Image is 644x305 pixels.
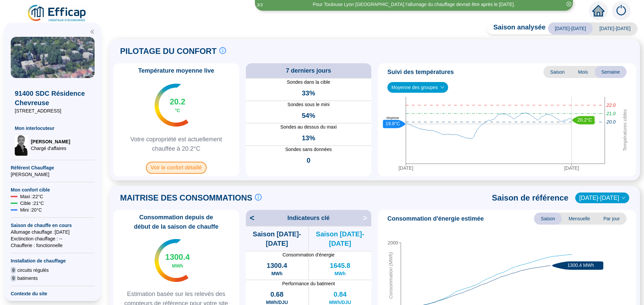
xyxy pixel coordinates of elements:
[612,1,631,20] img: alerts
[246,229,308,248] span: Saison [DATE]-[DATE]
[487,22,546,34] span: Saison analysée
[155,239,189,282] img: indicateur températures
[120,46,217,57] span: PILOTAGE DU CONFORT
[172,262,183,269] span: MWh
[11,235,95,242] span: Exctinction chauffage : --
[302,88,315,98] span: 33%
[568,262,594,268] text: 1300.4 MWh
[20,200,44,207] span: Cible : 21 °C
[333,290,346,299] span: 0.84
[567,2,571,6] span: close-circle
[387,67,454,77] span: Suivi des températures
[15,134,28,156] img: Chargé d'affaires
[578,117,592,123] text: 20.2°C
[302,133,315,143] span: 13%
[170,96,185,107] span: 20.2
[307,156,310,165] span: 0
[363,213,371,223] span: >
[548,22,593,34] span: [DATE]-[DATE]
[386,121,400,126] text: 19.8°C
[246,251,372,258] span: Consommation d'énergie
[286,66,331,75] span: 7 derniers jours
[17,275,38,282] span: batiments
[11,290,95,297] span: Contexte du site
[31,138,70,145] span: [PERSON_NAME]
[440,85,444,89] span: down
[255,194,262,201] span: info-circle
[388,240,398,245] tspan: 2000
[246,124,372,131] span: Sondes au dessus du maxi
[146,162,207,174] span: Voir le confort détaillé
[388,252,393,299] tspan: Consommation (MWh)
[391,82,444,92] span: Moyenne des groupes
[17,267,49,274] span: circuits régulés
[15,125,91,132] span: Mon interlocuteur
[11,275,16,282] span: 9
[116,213,236,231] span: Consommation depuis de début de la saison de chauffe
[622,109,628,151] tspan: Températures cibles
[246,79,372,86] span: Sondes dans la cible
[246,280,372,287] span: Performance du batiment
[334,270,345,277] span: MWh
[219,47,226,54] span: info-circle
[27,4,88,23] img: efficap energie logo
[11,257,95,264] span: Installation de chauffage
[11,229,95,235] span: Allumage chauffage : [DATE]
[11,242,95,249] span: Chaufferie : fonctionnelle
[31,145,70,152] span: Chargé d'affaires
[543,66,571,78] span: Saison
[11,171,95,178] span: [PERSON_NAME]
[622,196,626,200] span: down
[11,267,16,274] span: 9
[20,193,43,200] span: Maxi : 22 °C
[313,1,515,8] div: Pour Toulouse Lyon [GEOGRAPHIC_DATA] l'allumage du chauffage devrait être après le [DATE].
[579,193,625,203] span: 2022-2023
[246,213,255,223] span: <
[116,135,236,153] span: Votre copropriété est actuellement chauffée à 20.2°C
[606,119,615,125] tspan: 20.0
[302,111,315,120] span: 54%
[606,111,615,116] tspan: 21.0
[165,252,190,262] span: 1300.4
[15,89,91,107] span: 91400 SDC Résidence Chevreuse
[606,102,615,108] tspan: 22.0
[155,84,189,127] img: indicateur températures
[271,270,282,277] span: MWh
[11,164,95,171] span: Référent Chauffage
[387,214,484,223] span: Consommation d'énergie estimée
[246,101,372,108] span: Sondes sous le mini
[257,2,263,7] i: 3 / 3
[398,165,413,171] tspan: [DATE]
[597,213,627,225] span: Par jour
[120,193,252,203] span: MAITRISE DES CONSOMMATIONS
[90,29,95,34] span: double-left
[592,5,604,17] span: home
[562,213,597,225] span: Mensuelle
[246,146,372,153] span: Sondes sans données
[593,22,637,34] span: [DATE]-[DATE]
[534,213,562,225] span: Saison
[386,116,399,120] text: Moyenne
[571,66,595,78] span: Mois
[134,66,218,75] span: Température moyenne live
[287,213,330,223] span: Indicateurs clé
[11,186,95,193] span: Mon confort cible
[175,107,180,114] span: °C
[15,107,91,114] span: [STREET_ADDRESS]
[11,222,95,229] span: Saison de chauffe en cours
[309,229,371,248] span: Saison [DATE]-[DATE]
[595,66,627,78] span: Semaine
[564,165,579,171] tspan: [DATE]
[492,193,569,203] span: Saison de référence
[330,261,350,270] span: 1645.8
[270,290,283,299] span: 0.68
[20,207,42,213] span: Mini : 20 °C
[267,261,287,270] span: 1300.4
